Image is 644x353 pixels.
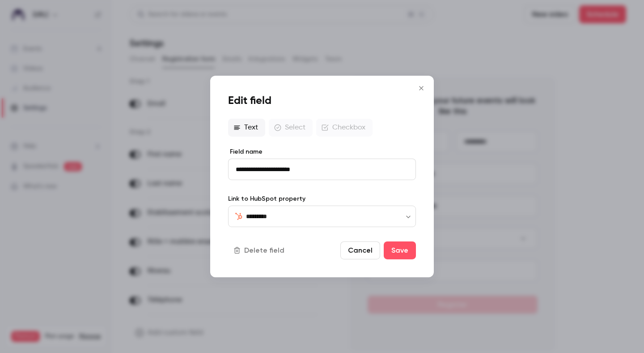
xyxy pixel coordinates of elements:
[228,94,416,108] h1: Edit field
[228,194,416,203] label: Link to HubSpot property
[228,241,292,259] button: Delete field
[340,241,380,259] button: Cancel
[228,147,416,156] label: Field name
[412,79,430,97] button: Close
[384,241,416,259] button: Save
[404,212,413,221] button: Open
